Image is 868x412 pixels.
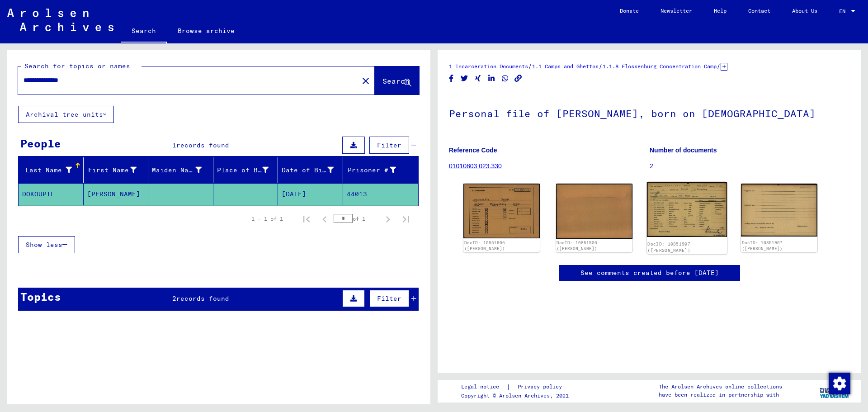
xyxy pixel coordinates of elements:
[278,183,343,205] mat-cell: [DATE]
[741,184,817,237] img: 002.jpg
[172,141,176,149] span: 1
[217,166,269,175] div: Place of Birth
[22,163,83,177] div: Last Name
[460,73,469,84] button: Share on Twitter
[556,184,632,239] img: 002.jpg
[647,241,690,253] a: DocID: 10851907 ([PERSON_NAME])
[828,372,850,394] div: Change consent
[152,163,213,177] div: Maiden Name
[839,8,849,14] span: EN
[172,294,176,303] span: 2
[514,73,523,84] button: Copy link
[449,93,850,133] h1: Personal file of [PERSON_NAME], born on [DEMOGRAPHIC_DATA]
[343,183,419,205] mat-cell: 44013
[297,210,316,228] button: First page
[84,183,149,205] mat-cell: [PERSON_NAME]
[316,210,334,228] button: Previous page
[382,76,410,85] span: Search
[742,240,783,251] a: DocID: 10851907 ([PERSON_NAME])
[464,240,505,251] a: DocID: 10851906 ([PERSON_NAME])
[377,141,401,149] span: Filter
[461,382,573,392] div: |
[18,106,114,123] button: Archival tree units
[473,73,483,84] button: Share on Xing
[528,62,532,70] span: /
[19,183,84,205] mat-cell: DOKOUPIL
[87,163,148,177] div: First Name
[24,62,130,70] mat-label: Search for topics or names
[447,73,456,84] button: Share on Facebook
[282,163,345,177] div: Date of Birth
[347,163,408,177] div: Prisoner #
[357,71,375,90] button: Clear
[532,63,599,70] a: 1.1 Camps and Ghettos
[659,391,782,399] p: have been realized in partnership with
[18,236,75,253] button: Show less
[26,241,62,249] span: Show less
[7,9,113,31] img: Arolsen_neg.svg
[369,137,409,154] button: Filter
[282,166,334,175] div: Date of Birth
[449,63,528,70] a: 1 Incarceration Documents
[22,166,72,175] div: Last Name
[646,182,726,237] img: 001.jpg
[334,214,379,223] div: of 1
[397,210,415,228] button: Last page
[829,373,850,394] img: Change consent
[87,166,137,175] div: First Name
[251,215,283,223] div: 1 – 1 of 1
[176,294,229,303] span: records found
[343,157,419,183] mat-header-cell: Prisoner #
[603,63,717,70] a: 1.1.8 Flossenbürg Concentration Camp
[510,382,573,392] a: Privacy policy
[167,20,245,42] a: Browse archive
[580,268,719,278] a: See comments created before [DATE]
[152,166,202,175] div: Maiden Name
[650,161,850,171] p: 2
[148,157,213,183] mat-header-cell: Maiden Name
[213,157,278,183] mat-header-cell: Place of Birth
[20,135,61,152] div: People
[347,166,396,175] div: Prisoner #
[176,141,229,149] span: records found
[449,147,497,154] b: Reference Code
[461,392,573,400] p: Copyright © Arolsen Archives, 2021
[463,184,540,238] img: 001.jpg
[449,162,502,170] a: 01010803 023.330
[461,382,506,392] a: Legal notice
[121,20,167,43] a: Search
[487,73,496,84] button: Share on LinkedIn
[379,210,397,228] button: Next page
[717,62,721,70] span: /
[360,76,371,86] mat-icon: close
[369,290,409,307] button: Filter
[818,379,852,402] img: yv_logo.png
[500,73,510,84] button: Share on WhatsApp
[20,289,61,305] div: Topics
[84,157,149,183] mat-header-cell: First Name
[377,294,401,303] span: Filter
[599,62,603,70] span: /
[19,157,84,183] mat-header-cell: Last Name
[659,383,782,391] p: The Arolsen Archives online collections
[217,163,280,177] div: Place of Birth
[557,240,597,251] a: DocID: 10851906 ([PERSON_NAME])
[375,66,419,95] button: Search
[278,157,343,183] mat-header-cell: Date of Birth
[650,147,717,154] b: Number of documents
